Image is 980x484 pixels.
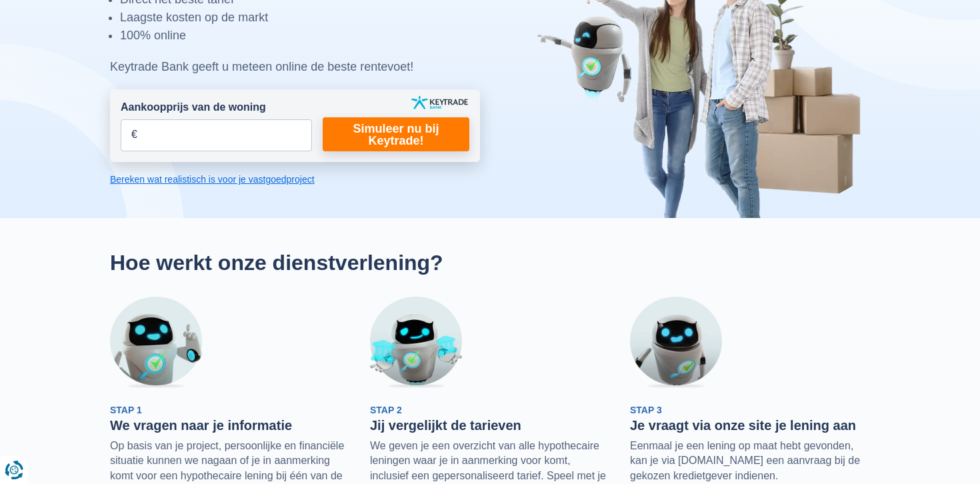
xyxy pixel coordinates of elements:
span: Stap 1 [110,405,142,415]
li: Laagste kosten op de markt [120,9,545,27]
img: Stap 1 [110,297,202,389]
a: Simuleer nu bij Keytrade! [323,117,469,151]
h2: Hoe werkt onze dienstverlening? [110,250,870,275]
li: 100% online [120,27,545,45]
span: Stap 3 [630,405,662,415]
h3: We vragen naar je informatie [110,417,350,433]
img: keytrade [411,96,468,109]
img: Stap 3 [630,297,722,389]
span: € [131,127,137,143]
span: Stap 2 [370,405,402,415]
h3: Je vraagt via onze site je lening aan [630,417,870,433]
h3: Jij vergelijkt de tarieven [370,417,610,433]
img: Stap 2 [370,297,462,389]
label: Aankoopprijs van de woning [121,100,266,115]
a: Bereken wat realistisch is voor je vastgoedproject [110,173,480,186]
div: Keytrade Bank geeft u meteen online de beste rentevoet! [110,58,545,76]
p: Eenmaal je een lening op maat hebt gevonden, kan je via [DOMAIN_NAME] een aanvraag bij de gekozen... [630,439,870,483]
